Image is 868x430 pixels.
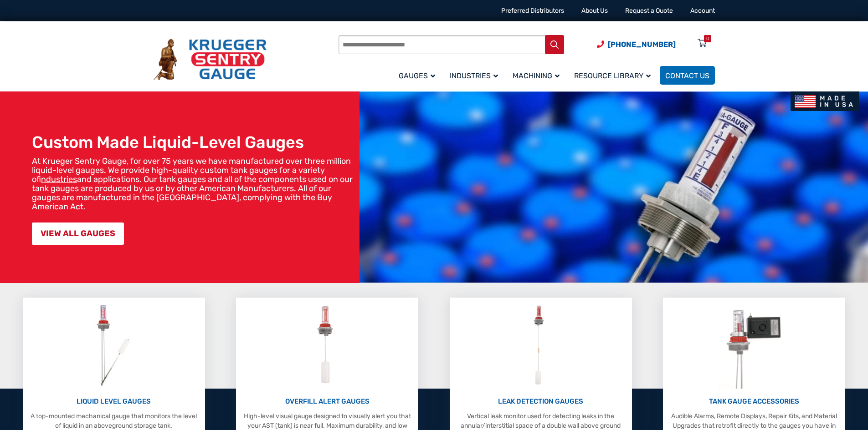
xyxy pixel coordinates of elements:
[32,223,124,245] a: VIEW ALL GAUGES
[574,71,651,80] span: Resource Library
[41,174,77,184] a: industries
[625,7,673,15] a: Request a Quote
[154,39,267,81] img: Krueger Sentry Gauge
[450,71,498,80] span: Industries
[569,65,660,86] a: Resource Library
[360,91,868,283] img: bg_hero_bannerksentry
[581,7,608,15] a: About Us
[706,35,709,42] div: 0
[32,157,355,211] p: At Krueger Sentry Gauge, for over 75 years we have manufactured over three million liquid-level g...
[513,71,560,80] span: Machining
[608,40,676,49] span: [PHONE_NUMBER]
[523,302,559,389] img: Leak Detection Gauges
[791,91,859,111] img: Made In USA
[444,65,507,86] a: Industries
[307,302,348,389] img: Overfill Alert Gauges
[32,132,355,152] h1: Custom Made Liquid-Level Gauges
[597,39,676,50] a: Phone Number (920) 434-8860
[393,65,444,86] a: Gauges
[665,71,709,80] span: Contact Us
[690,7,715,15] a: Account
[27,396,200,407] p: LIQUID LEVEL GAUGES
[454,396,627,407] p: LEAK DETECTION GAUGES
[507,65,569,86] a: Machining
[399,71,435,80] span: Gauges
[668,396,841,407] p: TANK GAUGE ACCESSORIES
[718,302,791,389] img: Tank Gauge Accessories
[660,66,715,85] a: Contact Us
[89,302,138,389] img: Liquid Level Gauges
[501,7,564,15] a: Preferred Distributors
[241,396,414,407] p: OVERFILL ALERT GAUGES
